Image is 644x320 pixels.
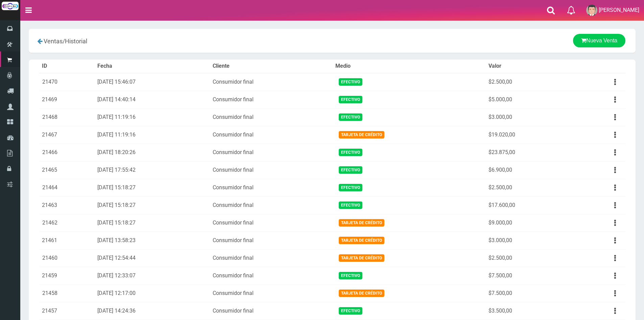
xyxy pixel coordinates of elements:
td: Consumidor final [210,144,332,161]
td: $5.000,00 [486,91,571,108]
td: Consumidor final [210,91,332,108]
td: 21470 [39,73,95,91]
th: Valor [486,60,571,73]
td: Consumidor final [210,108,332,126]
td: [DATE] 15:18:27 [95,214,210,232]
td: [DATE] 12:33:07 [95,267,210,284]
td: [DATE] 11:19:16 [95,126,210,144]
td: 21465 [39,161,95,179]
td: [DATE] 15:46:07 [95,73,210,91]
td: [DATE] 18:20:26 [95,144,210,161]
td: Consumidor final [210,232,332,249]
td: Consumidor final [210,267,332,284]
span: Ventas [44,38,63,45]
td: $3.000,00 [486,108,571,126]
th: ID [39,60,95,73]
span: Tarjeta de Crédito [339,237,384,244]
span: Tarjeta de Crédito [339,254,384,261]
td: $19.020,00 [486,126,571,144]
td: 21468 [39,108,95,126]
td: [DATE] 12:17:00 [95,284,210,302]
td: 21469 [39,91,95,108]
td: [DATE] 11:19:16 [95,108,210,126]
td: [DATE] 13:58:23 [95,232,210,249]
span: [PERSON_NAME] [599,7,639,13]
td: $3.500,00 [486,302,571,320]
td: [DATE] 15:18:27 [95,196,210,214]
span: Tarjeta de Crédito [339,219,384,226]
td: $2.500,00 [486,249,571,267]
span: Efectivo [339,272,362,279]
span: Efectivo [339,201,362,209]
td: [DATE] 15:18:27 [95,179,210,196]
td: 21462 [39,214,95,232]
span: Efectivo [339,149,362,156]
span: Efectivo [339,96,362,103]
th: Fecha [95,60,210,73]
td: Consumidor final [210,249,332,267]
td: [DATE] 14:40:14 [95,91,210,108]
td: $2.500,00 [486,73,571,91]
td: 21459 [39,267,95,284]
td: 21466 [39,144,95,161]
th: Cliente [210,60,332,73]
td: Consumidor final [210,161,332,179]
td: 21458 [39,284,95,302]
td: 21464 [39,179,95,196]
td: $23.875,00 [486,144,571,161]
td: 21463 [39,196,95,214]
td: $7.500,00 [486,267,571,284]
td: [DATE] 17:55:42 [95,161,210,179]
span: Efectivo [339,307,362,314]
td: $17.600,00 [486,196,571,214]
td: [DATE] 12:54:44 [95,249,210,267]
td: [DATE] 14:24:36 [95,302,210,320]
img: Logo grande [2,2,19,10]
td: $3.000,00 [486,232,571,249]
td: 21461 [39,232,95,249]
td: Consumidor final [210,179,332,196]
td: $9.000,00 [486,214,571,232]
td: Consumidor final [210,214,332,232]
a: Nueva Venta [573,34,625,47]
span: Tarjeta de Crédito [339,131,384,138]
div: / [34,34,233,48]
img: User Image [586,5,597,16]
td: $6.900,00 [486,161,571,179]
td: Consumidor final [210,73,332,91]
td: Consumidor final [210,284,332,302]
td: 21457 [39,302,95,320]
td: $7.500,00 [486,284,571,302]
span: Efectivo [339,78,362,85]
span: Historial [65,38,87,45]
td: 21467 [39,126,95,144]
td: 21460 [39,249,95,267]
span: Tarjeta de Crédito [339,290,384,297]
span: Efectivo [339,166,362,173]
span: Efectivo [339,184,362,191]
td: Consumidor final [210,302,332,320]
th: Medio [333,60,486,73]
td: Consumidor final [210,196,332,214]
span: Efectivo [339,113,362,121]
td: Consumidor final [210,126,332,144]
td: $2.500,00 [486,179,571,196]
